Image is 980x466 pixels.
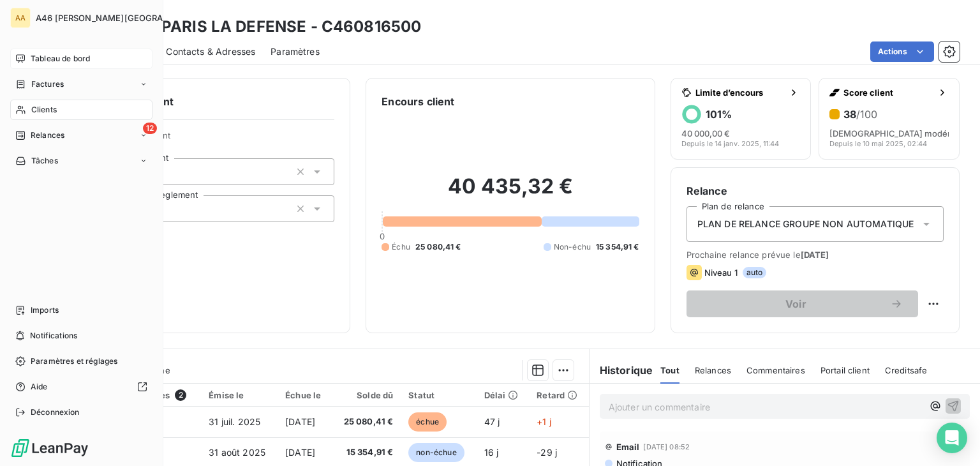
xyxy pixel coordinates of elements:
span: Voir [702,299,890,309]
span: Tout [660,365,679,375]
span: -29 j [537,447,557,458]
span: [DATE] [801,250,829,260]
span: 25 080,41 € [339,416,393,428]
span: 15 354,91 € [596,241,639,253]
span: Paramètres [271,45,320,58]
span: non-échue [408,443,464,462]
div: Échue le [285,390,324,400]
span: Creditsafe [885,365,928,375]
h6: 101 % [706,108,732,121]
div: Solde dû [339,390,393,400]
h6: Relance [687,183,944,199]
span: 25 080,41 € [415,241,461,253]
span: Échu [392,241,410,253]
a: Aide [10,377,152,397]
span: 31 juil. 2025 [209,416,260,427]
span: Prochaine relance prévue le [687,250,944,260]
div: Statut [408,390,468,400]
span: Notifications [30,330,77,342]
span: [DATE] [285,447,315,458]
span: PLAN DE RELANCE GROUPE NON AUTOMATIQUE [697,218,914,230]
span: Limite d’encours [695,87,784,98]
span: Portail client [820,365,870,375]
span: Imports [31,304,59,316]
span: Tâches [31,155,58,167]
span: +1 j [537,416,551,427]
span: Factures [31,79,64,90]
span: Niveau 1 [704,267,738,278]
span: Commentaires [746,365,805,375]
span: 40 000,00 € [681,128,730,139]
div: Open Intercom Messenger [937,423,967,453]
span: Score client [843,87,932,98]
span: Paramètres et réglages [31,356,117,367]
h3: TRIBE PARIS LA DEFENSE - C460816500 [112,15,421,38]
span: 47 j [484,416,500,427]
span: Depuis le 10 mai 2025, 02:44 [829,140,927,147]
span: 12 [143,123,157,134]
span: [DEMOGRAPHIC_DATA] modéré [829,128,956,139]
span: échue [408,412,447,432]
div: AA [10,8,31,28]
span: Relances [695,365,731,375]
span: Relances [31,130,64,141]
button: Limite d’encours101%40 000,00 €Depuis le 14 janv. 2025, 11:44 [671,78,812,160]
span: auto [743,267,767,278]
span: 0 [380,231,385,241]
button: Score client38/100[DEMOGRAPHIC_DATA] modéréDepuis le 10 mai 2025, 02:44 [819,78,960,160]
span: Propriétés Client [103,130,334,148]
span: 2 [175,389,186,401]
h2: 40 435,32 € [382,174,639,212]
h6: Encours client [382,94,454,109]
span: 31 août 2025 [209,447,265,458]
button: Actions [870,41,934,62]
h6: Historique [590,363,653,378]
span: Clients [31,104,57,116]
button: Voir [687,290,918,317]
span: 15 354,91 € [339,446,393,459]
div: Émise le [209,390,270,400]
span: /100 [856,108,877,121]
span: 16 j [484,447,499,458]
span: Non-échu [554,241,591,253]
span: A46 [PERSON_NAME][GEOGRAPHIC_DATA] [36,13,212,23]
h6: 38 [843,108,877,121]
span: Email [616,442,640,452]
h6: Informations client [77,94,334,109]
span: Aide [31,381,48,393]
span: Tableau de bord [31,53,90,64]
img: Logo LeanPay [10,438,89,458]
span: Déconnexion [31,407,80,418]
div: Délai [484,390,522,400]
span: [DATE] [285,416,315,427]
div: Retard [537,390,581,400]
span: [DATE] 08:52 [643,443,690,451]
span: Contacts & Adresses [166,45,255,58]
